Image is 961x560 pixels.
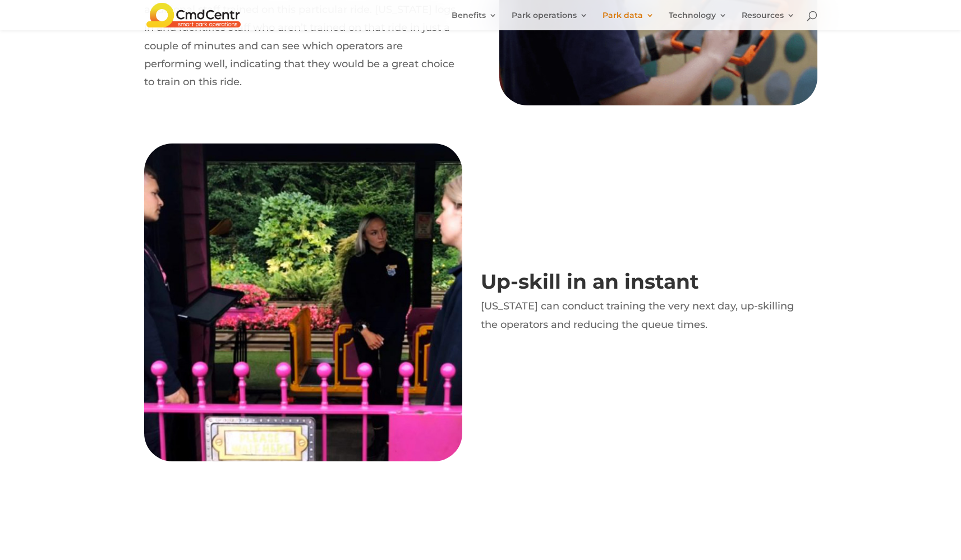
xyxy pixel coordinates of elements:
[512,11,588,30] a: Park operations
[603,11,654,30] a: Park data
[742,11,795,30] a: Resources
[481,297,799,334] p: [US_STATE] can conduct training the very next day, up-skilling the operators and reducing the que...
[481,271,799,297] h2: Up-skill in an instant
[144,144,462,461] img: Training
[146,3,241,27] img: CmdCentr
[452,11,497,30] a: Benefits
